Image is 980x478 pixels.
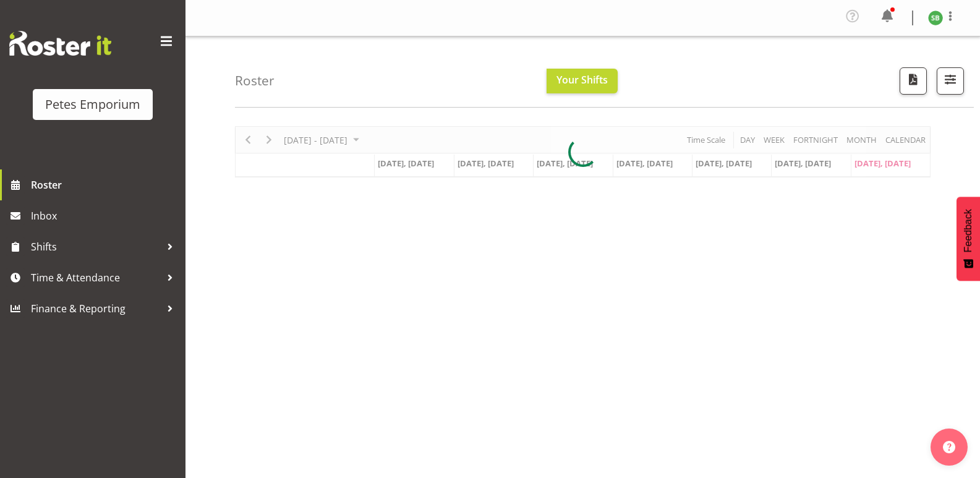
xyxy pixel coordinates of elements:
span: Inbox [31,207,179,225]
span: Finance & Reporting [31,299,161,318]
img: stephanie-burden9828.jpg [928,11,943,25]
button: Feedback - Show survey [957,197,980,281]
span: Your Shifts [556,73,608,87]
div: Petes Emporium [45,95,140,114]
img: help-xxl-2.png [943,441,955,453]
span: Feedback [963,209,974,252]
img: Rosterit website logo [9,31,111,56]
span: Time & Attendance [31,268,161,287]
button: Filter Shifts [937,67,964,95]
span: Shifts [31,237,161,256]
h4: Roster [235,74,275,88]
span: Roster [31,176,179,194]
button: Download a PDF of the roster according to the set date range. [900,67,927,95]
button: Your Shifts [547,69,618,93]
